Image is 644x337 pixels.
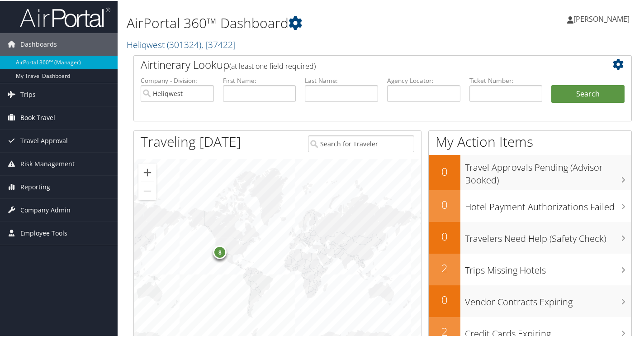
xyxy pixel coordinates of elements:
a: 0Vendor Contracts Expiring [429,284,631,316]
a: 0Travelers Need Help (Safety Check) [429,221,631,253]
span: ( 301324 ) [167,38,201,50]
span: Book Travel [20,106,55,128]
h2: 0 [429,163,460,178]
div: 8 [213,244,227,258]
h1: AirPortal 360™ Dashboard [127,13,468,32]
button: Zoom out [138,181,156,199]
label: Ticket Number: [469,75,543,84]
a: 0Travel Approvals Pending (Advisor Booked) [429,154,631,189]
a: 0Hotel Payment Authorizations Failed [429,189,631,221]
span: Company Admin [20,198,71,221]
span: Employee Tools [20,221,67,244]
input: Search for Traveler [308,135,414,151]
button: Zoom in [138,163,156,181]
a: Heliqwest [127,38,236,50]
label: Last Name: [305,75,378,84]
a: [PERSON_NAME] [567,5,639,32]
a: 2Trips Missing Hotels [429,253,631,284]
h3: Travelers Need Help (Safety Check) [465,227,631,244]
span: Dashboards [20,32,57,55]
button: Search [551,84,625,102]
h3: Trips Missing Hotels [465,259,631,276]
span: Trips [20,82,36,105]
h1: Traveling [DATE] [141,131,241,150]
span: Reporting [20,175,50,197]
img: airportal-logo.png [20,6,110,27]
span: Risk Management [20,152,75,174]
h2: 0 [429,196,460,212]
h2: 0 [429,291,460,307]
h1: My Action Items [429,131,631,150]
span: Travel Approval [20,129,68,151]
span: (at least one field required) [229,60,316,70]
h2: 0 [429,228,460,243]
h3: Hotel Payment Authorizations Failed [465,195,631,212]
h2: 2 [429,260,460,275]
h3: Travel Approvals Pending (Advisor Booked) [465,156,631,186]
label: Company - Division: [141,75,214,84]
h2: Airtinerary Lookup [141,56,583,72]
span: , [ 37422 ] [201,38,236,50]
span: [PERSON_NAME] [573,13,630,23]
label: First Name: [223,75,296,84]
h3: Vendor Contracts Expiring [465,290,631,308]
label: Agency Locator: [387,75,460,84]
